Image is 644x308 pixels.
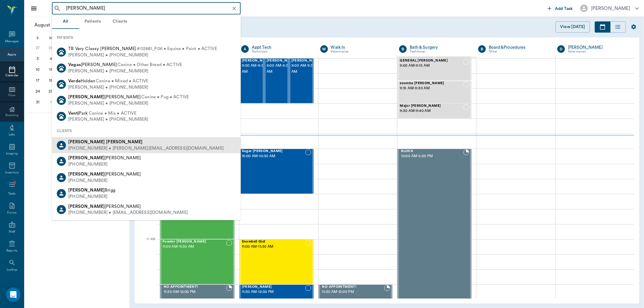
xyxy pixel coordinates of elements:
span: 11:00 AM - 11:30 AM [242,244,305,250]
span: 11:30 AM - 12:00 PM [164,289,226,295]
div: Forms [7,211,16,215]
div: Sunday, August 24, 2025 [34,87,42,96]
span: Canine • Mix • ACTIVE [89,110,136,116]
div: NOT_CONFIRMED, 11:00 AM - 11:30 AM [160,239,235,284]
div: [PERSON_NAME] • [PHONE_NUMBER] [68,84,149,90]
div: NOT_CONFIRMED, 10:00 AM - 10:30 AM [239,149,314,194]
div: Veterinarian [568,49,627,54]
div: Sunday, July 27, 2025 [34,44,42,52]
div: Other [489,49,548,54]
b: Verde [68,79,81,83]
span: 11:30 AM - 12:00 PM [242,289,305,295]
a: Appt Tech [252,44,311,50]
div: Sunday, August 17, 2025 [34,76,42,85]
span: [PERSON_NAME] [68,172,141,176]
b: [PERSON_NAME] [106,140,143,144]
span: 11:30 AM - 12:00 PM [322,289,384,295]
span: Sugar [PERSON_NAME] [242,149,305,153]
div: A [241,45,249,53]
div: Monday, August 25, 2025 [46,87,55,96]
div: W [320,45,328,53]
div: Monday, August 11, 2025 [46,65,55,74]
div: [PHONE_NUMBER] • [EMAIL_ADDRESS][DOMAIN_NAME] [68,210,188,216]
div: S [31,33,44,43]
div: CLIENTS [52,125,241,137]
div: 11 AM [139,236,155,251]
b: [PERSON_NAME] [68,95,105,99]
div: B [399,45,407,53]
span: Brigg [68,188,115,192]
div: Staff [9,230,15,234]
span: Park [68,111,88,115]
span: [PERSON_NAME] [68,95,141,99]
span: 9:00 AM - 9:30 AM [291,63,322,75]
span: zoomba [PERSON_NAME] [400,81,463,85]
div: Technician [252,49,311,54]
div: M [44,33,58,43]
span: BLOCK [401,149,463,153]
span: 10:00 AM - 10:30 AM [242,153,305,159]
div: [PERSON_NAME] • [PHONE_NUMBER] [68,116,149,123]
div: Tasks [8,192,16,196]
div: [PERSON_NAME] • [PHONE_NUMBER] [68,100,189,107]
b: [PERSON_NAME] [68,188,105,192]
div: Monday, August 18, 2025 [46,76,55,85]
span: 9:00 AM - 9:30 AM [267,63,297,75]
b: Venti [68,111,79,115]
div: [PERSON_NAME] [591,5,630,12]
div: Monday, August 4, 2025 [46,55,55,63]
span: Holden [68,79,95,83]
span: GENERAL [PERSON_NAME] [400,59,463,63]
span: Snowbell Gist [242,240,305,244]
button: [PERSON_NAME] [575,3,644,14]
div: Inventory [5,170,19,175]
div: Open Intercom Messenger [6,287,21,302]
div: Veterinarian [331,49,390,54]
button: Close drawer [28,2,40,14]
div: D [557,45,565,53]
div: [PHONE_NUMBER] • [PERSON_NAME][EMAIL_ADDRESS][DOMAIN_NAME] [68,145,224,152]
button: Patients [79,14,106,29]
div: Messages [5,39,19,44]
span: August [33,21,51,29]
div: Monday, September 1, 2025 [46,98,55,106]
a: Board &Procedures [489,44,548,50]
b: [PERSON_NAME] [68,172,105,176]
span: [PERSON_NAME] [242,285,305,289]
div: Reports [6,249,18,253]
span: 9:15 AM - 9:30 AM [400,85,463,91]
span: NO APPOINTMENT! [322,285,384,289]
div: [PERSON_NAME] • [PHONE_NUMBER] [68,68,182,75]
span: [PERSON_NAME] [267,59,297,63]
div: READY_TO_CHECKOUT, 9:00 AM - 9:30 AM [289,58,314,103]
div: Sunday, August 3, 2025 [34,55,42,63]
b: [PERSON_NAME] [68,156,105,160]
span: [PERSON_NAME] [242,59,272,63]
input: Search [63,4,239,13]
a: [PERSON_NAME] [568,44,627,50]
span: Major [PERSON_NAME] [400,104,463,108]
div: [PHONE_NUMBER] [68,161,141,168]
div: READY_TO_CHECKOUT, 9:00 AM - 9:30 AM [264,58,289,103]
b: [PERSON_NAME] [68,204,105,208]
span: [PERSON_NAME] [291,59,322,63]
b: Vegas [68,62,81,67]
span: 9:30 AM - 9:40 AM [400,108,463,114]
div: NOT_CONFIRMED, 9:15 AM - 9:30 AM [397,81,472,103]
span: Powder [PERSON_NAME] [162,240,226,244]
span: NO APPOINTMENT! [164,285,226,289]
span: [PERSON_NAME] [68,156,141,160]
a: Bath & Surgery [410,44,469,50]
button: View [DATE] [556,21,590,33]
div: READY_TO_CHECKOUT, 9:00 AM - 9:30 AM [239,58,264,103]
span: #02681_P06 • Equine • Paint • ACTIVE [137,46,217,52]
span: [PERSON_NAME] [68,204,141,208]
button: August2025 [31,19,74,31]
span: 9:00 AM - 9:30 AM [242,63,272,75]
div: Lookup [7,268,17,272]
div: [PERSON_NAME] • [PHONE_NUMBER] [68,52,217,58]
